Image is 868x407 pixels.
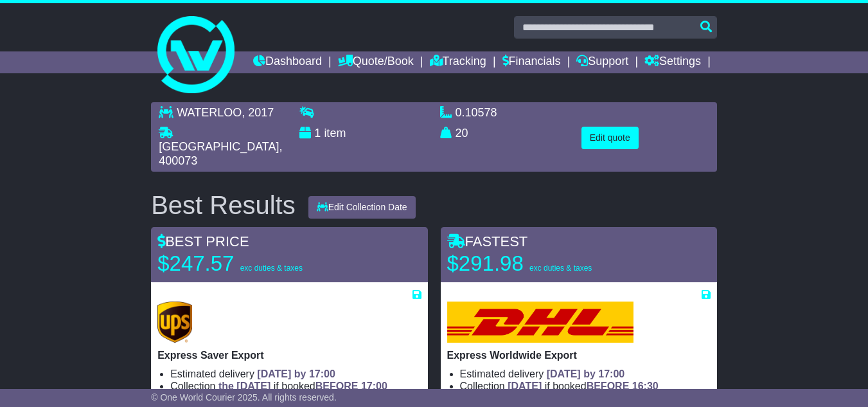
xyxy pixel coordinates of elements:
[314,127,321,140] span: 1
[240,264,303,273] span: exc duties & taxes
[460,380,711,392] li: Collection
[338,51,414,73] a: Quote/Book
[547,368,625,379] span: [DATE] by 17:00
[315,381,359,392] span: BEFORE
[460,368,711,380] li: Estimated delivery
[632,381,659,392] span: 16:30
[218,381,387,392] span: if booked
[587,381,630,392] span: BEFORE
[253,51,322,73] a: Dashboard
[447,251,608,276] p: $291.98
[177,106,242,119] span: WATERLOO
[218,381,270,392] span: the [DATE]
[447,349,711,361] p: Express Worldwide Export
[157,251,318,276] p: $247.57
[157,302,192,343] img: UPS (new): Express Saver Export
[529,264,592,273] span: exc duties & taxes
[456,127,468,140] span: 20
[456,106,497,119] span: 0.10578
[159,140,282,167] span: , 400073
[508,381,658,392] span: if booked
[157,349,421,361] p: Express Saver Export
[145,191,302,219] div: Best Results
[576,51,628,73] a: Support
[257,368,335,379] span: [DATE] by 17:00
[508,381,542,392] span: [DATE]
[502,51,561,73] a: Financials
[430,51,486,73] a: Tracking
[644,51,701,73] a: Settings
[447,302,633,343] img: DHL: Express Worldwide Export
[308,196,416,219] button: Edit Collection Date
[157,233,249,249] span: BEST PRICE
[447,233,528,249] span: FASTEST
[170,368,421,380] li: Estimated delivery
[151,392,337,402] span: © One World Courier 2025. All rights reserved.
[324,127,346,140] span: item
[361,381,387,392] span: 17:00
[581,127,639,149] button: Edit quote
[170,380,421,392] li: Collection
[242,106,274,119] span: , 2017
[159,140,279,153] span: [GEOGRAPHIC_DATA]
